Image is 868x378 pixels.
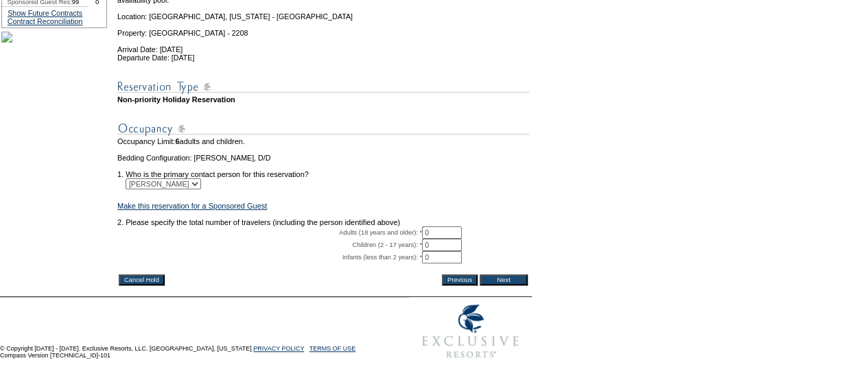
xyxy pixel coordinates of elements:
[117,162,529,178] td: 1. Who is the primary contact person for this reservation?
[117,218,529,226] td: 2. Please specify the total number of travelers (including the person identified above)
[117,54,529,62] td: Departure Date: [DATE]
[117,78,529,95] img: subTtlResType.gif
[117,95,529,104] td: Non-priority Holiday Reservation
[8,9,82,17] a: Show Future Contracts
[117,202,267,210] a: Make this reservation for a Sponsored Guest
[117,251,422,263] td: Infants (less than 2 years): *
[8,17,83,25] a: Contract Reconciliation
[117,239,422,251] td: Children (2 - 17 years): *
[117,154,529,162] td: Bedding Configuration: [PERSON_NAME], D/D
[442,274,478,285] input: Previous
[480,274,528,285] input: Next
[117,120,529,137] img: subTtlOccupancy.gif
[1,32,12,43] img: Shot-46-052.jpg
[409,297,532,366] img: Exclusive Resorts
[117,37,529,54] td: Arrival Date: [DATE]
[117,4,529,21] td: Location: [GEOGRAPHIC_DATA], [US_STATE] - [GEOGRAPHIC_DATA]
[117,137,529,145] td: Occupancy Limit: adults and children.
[117,226,422,239] td: Adults (18 years and older): *
[119,274,165,285] input: Cancel Hold
[117,21,529,37] td: Property: [GEOGRAPHIC_DATA] - 2208
[309,345,356,352] a: TERMS OF USE
[253,345,304,352] a: PRIVACY POLICY
[175,137,179,145] span: 6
